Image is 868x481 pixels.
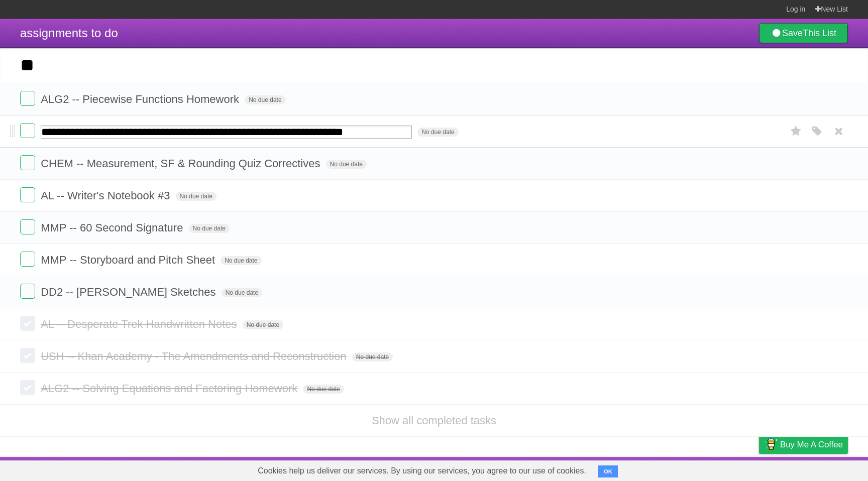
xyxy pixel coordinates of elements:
span: DD2 -- [PERSON_NAME] Sketches [41,286,218,298]
span: AL -- Desperate Trek Handwritten Notes [41,318,239,330]
a: SaveThis List [759,23,848,43]
span: No due date [243,320,283,329]
label: Done [20,316,35,331]
label: Done [20,252,35,267]
span: ALG2 -- Solving Equations and Factoring Homework [41,382,300,395]
span: MMP -- 60 Second Signature [41,221,185,234]
span: No due date [222,288,262,297]
a: Privacy [746,459,772,478]
label: Done [20,91,35,106]
span: USH -- Khan Academy - The Amendments and Reconstruction [41,350,349,363]
label: Done [20,380,35,395]
span: CHEM -- Measurement, SF & Rounding Quiz Correctives [41,157,322,170]
span: MMP -- Storyboard and Pitch Sheet [41,254,218,266]
b: This List [803,28,836,38]
label: Done [20,155,35,170]
span: No due date [176,192,216,201]
label: Done [20,219,35,234]
span: Cookies help us deliver our services. By using our services, you agree to our use of cookies. [248,461,596,481]
label: Done [20,187,35,202]
a: Buy me a coffee [759,435,848,454]
a: Developers [659,459,699,478]
label: Done [20,348,35,363]
span: No due date [352,352,393,362]
a: Show all completed tasks [372,414,496,427]
label: Done [20,284,35,299]
span: No due date [303,385,344,394]
a: About [625,459,646,478]
span: assignments to do [20,26,118,40]
span: No due date [326,160,367,169]
label: Star task [787,123,806,140]
span: No due date [417,128,458,137]
span: ALG2 -- Piecewise Functions Homework [41,93,242,105]
img: Buy me a coffee [764,436,778,453]
a: Suggest a feature [785,459,848,478]
span: No due date [221,256,261,265]
label: Done [20,123,35,138]
a: Terms [712,459,734,478]
button: OK [598,465,618,477]
span: No due date [245,95,285,104]
span: AL -- Writer's Notebook #3 [41,189,172,202]
span: Buy me a coffee [780,436,843,453]
span: No due date [189,224,230,233]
